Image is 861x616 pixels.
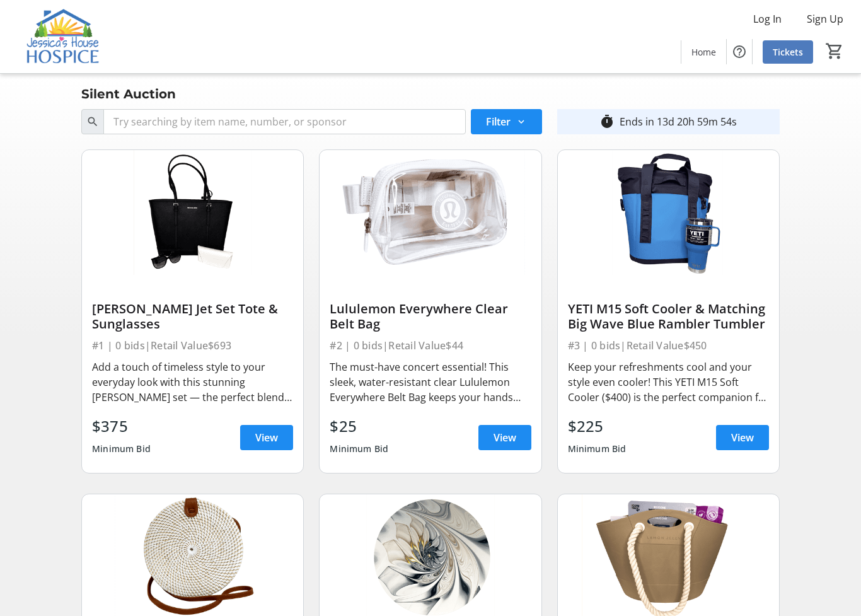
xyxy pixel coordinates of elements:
[807,11,843,26] span: Sign Up
[330,301,531,332] div: Lululemon Everywhere Clear Belt Bag
[92,359,293,405] div: Add a touch of timeless style to your everyday look with this stunning [PERSON_NAME] set — the pe...
[471,109,542,134] button: Filter
[486,114,511,129] span: Filter
[255,430,278,445] span: View
[681,40,726,64] a: Home
[558,150,779,275] img: YETI M15 Soft Cooler & Matching Big Wave Blue Rambler Tumbler
[103,109,465,134] input: Try searching by item name, number, or sponsor
[568,359,769,405] div: Keep your refreshments cool and your style even cooler! This YETI M15 Soft Cooler ($400) is the p...
[478,425,531,450] a: View
[330,359,531,405] div: The must-have concert essential! This sleek, water-resistant clear Lululemon Everywhere Belt Bag ...
[240,425,293,450] a: View
[823,40,846,62] button: Cart
[797,9,853,29] button: Sign Up
[8,5,120,68] img: Jessica's House Hospice's Logo
[599,114,615,129] mat-icon: timer_outline
[92,415,151,438] div: $375
[773,45,803,59] span: Tickets
[763,40,813,64] a: Tickets
[731,430,754,445] span: View
[494,430,516,445] span: View
[743,9,792,29] button: Log In
[92,438,151,460] div: Minimum Bid
[568,337,769,354] div: #3 | 0 bids | Retail Value $450
[74,84,183,104] div: Silent Auction
[92,301,293,332] div: [PERSON_NAME] Jet Set Tote & Sunglasses
[620,114,737,129] div: Ends in 13d 20h 59m 54s
[330,415,388,438] div: $25
[92,337,293,354] div: #1 | 0 bids | Retail Value $693
[691,45,716,59] span: Home
[716,425,769,450] a: View
[82,150,303,275] img: Michael Kors Jet Set Tote & Sunglasses
[330,337,531,354] div: #2 | 0 bids | Retail Value $44
[753,11,782,26] span: Log In
[568,301,769,332] div: YETI M15 Soft Cooler & Matching Big Wave Blue Rambler Tumbler
[568,438,627,460] div: Minimum Bid
[330,438,388,460] div: Minimum Bid
[320,150,541,275] img: Lululemon Everywhere Clear Belt Bag
[727,39,752,64] button: Help
[568,415,627,438] div: $225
